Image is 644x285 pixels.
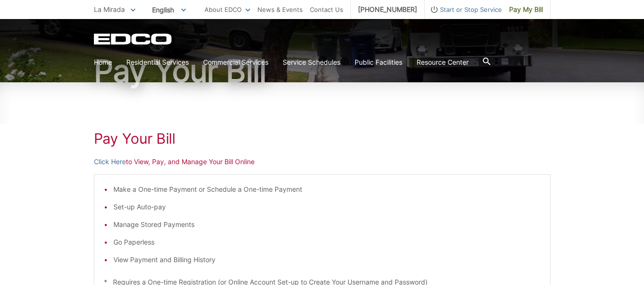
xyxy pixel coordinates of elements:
li: Make a One-time Payment or Schedule a One-time Payment [113,184,541,195]
li: Manage Stored Payments [113,219,541,230]
a: About EDCO [204,4,250,15]
p: to View, Pay, and Manage Your Bill Online [94,157,551,167]
a: Residential Services [126,57,189,68]
a: EDCD logo. Return to the homepage. [94,33,173,45]
span: La Mirada [94,5,125,13]
a: Service Schedules [283,57,340,68]
li: Set-up Auto-pay [113,202,541,212]
a: Home [94,57,112,68]
a: Commercial Services [203,57,268,68]
a: News & Events [257,4,303,15]
a: Public Facilities [355,57,402,68]
h1: Pay Your Bill [94,56,551,86]
li: Go Paperless [113,237,541,247]
li: View Payment and Billing History [113,255,541,265]
a: Click Here [94,157,126,167]
a: Contact Us [310,4,343,15]
span: Pay My Bill [509,4,543,15]
span: English [145,2,193,18]
a: Resource Center [417,57,469,68]
h1: Pay Your Bill [94,130,551,147]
